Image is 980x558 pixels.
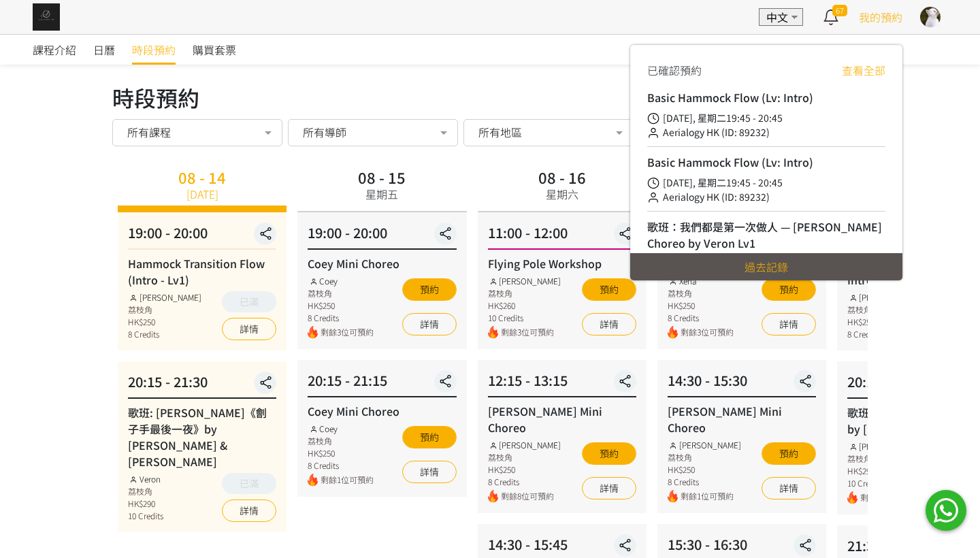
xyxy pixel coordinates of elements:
a: 詳情 [582,477,636,499]
span: 所有地區 [478,125,522,139]
div: 8 Credits [308,312,374,324]
img: fire.png [488,490,498,503]
span: 剩餘1位可預約 [860,491,921,504]
a: 詳情 [402,461,457,483]
div: Aerialogy HK (ID: 89232) [647,190,885,204]
div: 星期六 [546,186,578,202]
div: 10 Credits [847,477,921,489]
button: 預約 [582,278,636,301]
div: 荔枝角 [668,287,734,299]
div: 時段預約 [112,81,868,114]
div: [PERSON_NAME] [668,439,741,451]
img: img_61c0148bb0266 [33,3,60,31]
div: [PERSON_NAME] Mini Choreo [488,403,636,436]
a: 過去記錄 [745,259,788,275]
button: 預約 [582,442,636,465]
div: 08 - 16 [538,169,586,184]
img: fire.png [488,326,498,339]
div: 荔枝角 [847,303,921,316]
span: 購買套票 [193,42,236,58]
div: HK$250 [308,447,374,459]
div: [PERSON_NAME] [488,275,561,287]
div: Aerialogy HK (ID: 89232) [647,125,885,139]
div: 8 Credits [847,328,921,340]
div: Xena [668,275,734,287]
div: HK$250 [668,463,741,476]
span: 剩餘1位可預約 [321,474,374,487]
div: Coey Mini Choreo [308,403,456,419]
div: [PERSON_NAME] [128,291,201,303]
a: 詳情 [402,313,457,335]
button: 預約 [402,278,457,301]
div: HK$250 [488,463,561,476]
span: 已確認預約 [647,62,702,78]
div: 荔枝角 [488,287,561,299]
button: 預約 [402,426,457,448]
img: fire.png [668,490,678,503]
span: 剩餘3位可預約 [681,326,734,339]
div: 8 Credits [488,476,561,488]
a: 我的預約 [859,9,902,25]
button: 預約 [762,442,816,465]
span: 日曆 [93,42,115,58]
button: 已滿 [222,291,276,312]
div: 荔枝角 [488,451,561,463]
div: HK$260 [488,299,561,312]
span: 剩餘3位可預約 [321,326,374,339]
div: Coey [308,275,374,287]
img: fire.png [668,326,678,339]
a: 詳情 [762,313,816,335]
span: 剩餘1位可預約 [681,490,741,503]
span: 67 [832,5,847,16]
a: 詳情 [222,318,276,340]
div: Coey [308,423,374,435]
div: 10 Credits [128,510,163,522]
button: 已滿 [222,473,276,494]
div: 08 - 14 [178,169,226,184]
span: 所有導師 [303,125,346,139]
div: 11:00 - 12:00 [488,223,636,250]
div: Coey Mini Choreo [308,255,456,272]
div: 荔枝角 [128,303,201,316]
a: 時段預約 [132,35,176,65]
img: fire.png [308,474,318,487]
div: Veron [128,473,163,485]
div: Hammock Transition Flow (Intro - Lv1) [128,255,276,288]
div: 12:15 - 13:15 [488,370,636,397]
div: HK$250 [128,316,201,328]
a: 詳情 [222,499,276,522]
div: 8 Credits [128,328,201,340]
div: 10 Credits [488,312,561,324]
div: [PERSON_NAME] [847,440,921,453]
div: Flying Pole Workshop [488,255,636,272]
img: fire.png [308,326,318,339]
h4: Basic Hammock Flow (Lv: Intro) [647,154,885,170]
h4: 歌班：我們都是第一次做人 — [PERSON_NAME] Choreo by Veron Lv1 [647,218,885,251]
div: HK$250 [668,299,734,312]
div: 14:30 - 15:30 [668,370,816,397]
div: HK$290 [128,497,163,510]
div: 荔枝角 [847,453,921,465]
span: 課程介紹 [33,42,76,58]
a: 課程介紹 [33,35,76,65]
div: 8 Credits [668,312,734,324]
div: [DATE], 星期二19:45 - 20:45 [647,176,885,190]
a: 詳情 [582,313,636,335]
div: HK$250 [847,316,921,328]
div: 星期五 [365,186,398,202]
div: 荔枝角 [308,287,374,299]
div: HK$250 [308,299,374,312]
div: [PERSON_NAME] Mini Choreo [668,403,816,436]
div: 20:15 - 21:15 [308,370,456,397]
div: HK$290 [847,465,921,477]
div: 荔枝角 [128,485,163,497]
div: 8 Credits [308,459,374,472]
span: 所有課程 [127,125,171,139]
div: [PERSON_NAME] [488,439,561,451]
h4: Basic Hammock Flow (Lv: Intro) [647,89,885,105]
a: 日曆 [93,35,115,65]
div: 08 - 15 [358,169,406,184]
div: [PERSON_NAME] [847,291,921,303]
a: 購買套票 [193,35,236,65]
